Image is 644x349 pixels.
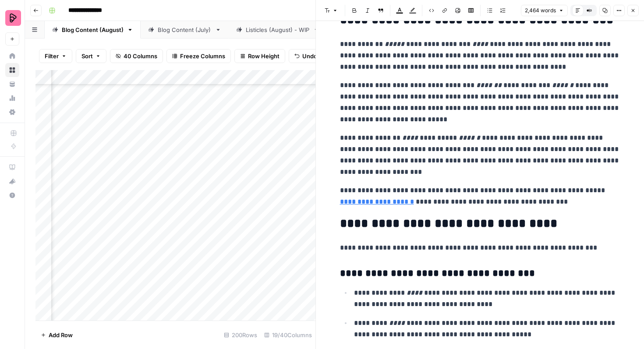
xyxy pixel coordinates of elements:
[141,21,229,39] a: Blog Content (July)
[5,188,19,202] button: Help + Support
[5,77,19,91] a: Your Data
[45,52,59,60] span: Filter
[229,21,327,39] a: Listicles (August) - WIP
[5,160,19,174] a: AirOps Academy
[124,52,157,60] span: 40 Columns
[5,49,19,63] a: Home
[220,328,261,342] div: 200 Rows
[39,49,72,63] button: Filter
[81,52,93,60] span: Sort
[5,7,19,29] button: Workspace: Preply
[525,7,556,14] span: 2,464 words
[289,49,323,63] button: Undo
[5,10,21,26] img: Preply Logo
[110,49,163,63] button: 40 Columns
[248,52,280,60] span: Row Height
[261,328,315,342] div: 19/40 Columns
[49,331,73,339] span: Add Row
[5,63,19,77] a: Browse
[521,5,568,16] button: 2,464 words
[5,174,19,188] button: What's new?
[35,328,78,342] button: Add Row
[5,91,19,105] a: Usage
[246,25,310,34] div: Listicles (August) - WIP
[180,52,225,60] span: Freeze Columns
[5,105,19,119] a: Settings
[158,25,212,34] div: Blog Content (July)
[76,49,106,63] button: Sort
[166,49,231,63] button: Freeze Columns
[234,49,285,63] button: Row Height
[62,25,124,34] div: Blog Content (August)
[302,52,317,60] span: Undo
[45,21,141,39] a: Blog Content (August)
[6,175,19,188] div: What's new?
